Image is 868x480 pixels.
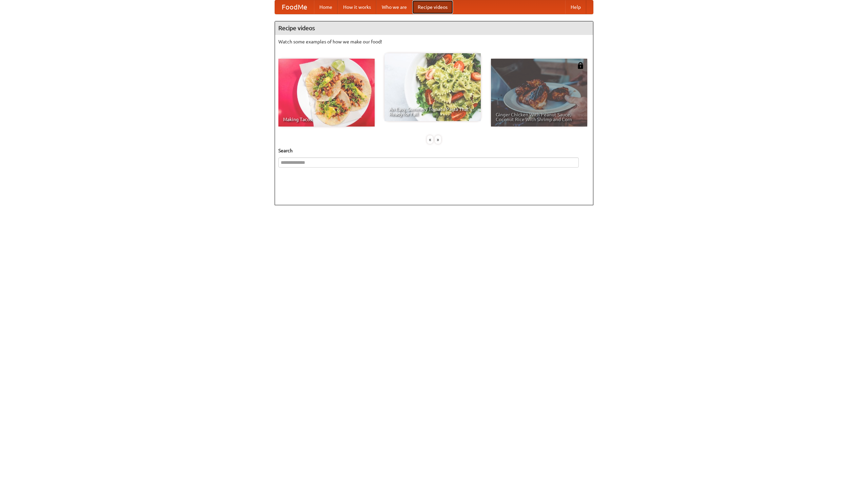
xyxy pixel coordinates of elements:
a: Making Tacos [278,59,375,127]
a: FoodMe [275,0,314,14]
a: Who we are [376,0,412,14]
a: Home [314,0,338,14]
a: Help [565,0,586,14]
p: Watch some examples of how we make our food! [278,38,590,45]
div: » [435,135,441,144]
h4: Recipe videos [275,21,593,35]
a: An Easy, Summery Tomato Pasta That's Ready for Fall [384,53,481,121]
a: Recipe videos [412,0,453,14]
span: Making Tacos [283,117,370,122]
span: An Easy, Summery Tomato Pasta That's Ready for Fall [389,107,476,116]
h5: Search [278,147,590,154]
img: 483408.png [577,62,584,69]
div: « [427,135,433,144]
a: How it works [338,0,376,14]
